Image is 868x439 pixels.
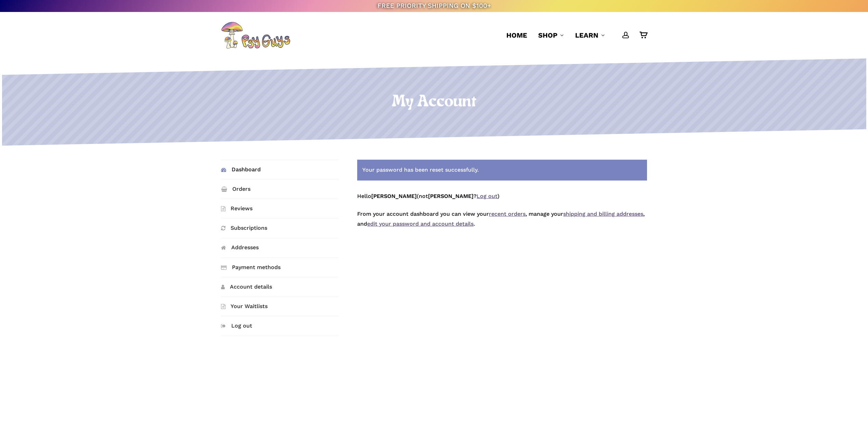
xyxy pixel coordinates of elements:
[639,31,647,39] a: Cart
[221,179,339,199] a: Orders
[575,31,598,39] span: Learn
[371,193,417,199] strong: [PERSON_NAME]
[538,30,564,40] a: Shop
[221,277,339,296] a: Account details
[506,30,527,40] a: Home
[489,211,526,217] a: recent orders
[506,31,527,39] span: Home
[221,316,339,335] a: Log out
[221,199,339,218] a: Reviews
[367,221,474,227] a: edit your password and account details
[221,160,339,179] a: Dashboard
[357,209,647,237] p: From your account dashboard you can view your , manage your , and .
[563,211,643,217] a: shipping and billing addresses
[538,31,557,39] span: Shop
[0,93,868,112] h1: My Account
[477,193,497,199] a: Log out
[357,160,647,181] div: Your password has been reset successfully.
[575,30,605,40] a: Learn
[221,218,339,238] a: Subscriptions
[428,193,474,199] strong: [PERSON_NAME]
[501,12,647,58] nav: Main Menu
[221,297,339,316] a: Your Waitlists
[221,238,339,257] a: Addresses
[221,160,349,346] nav: Account pages
[221,22,290,49] img: PsyGuys
[221,258,339,277] a: Payment methods
[357,191,647,210] p: Hello (not ? )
